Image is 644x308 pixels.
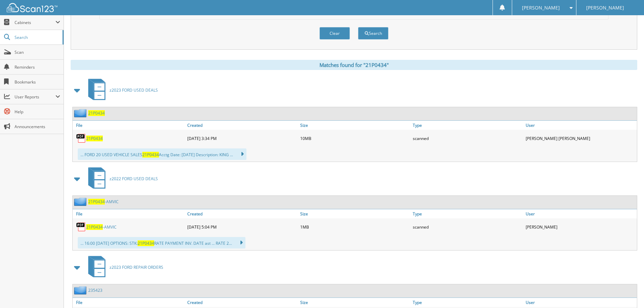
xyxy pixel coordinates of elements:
a: Type [411,298,524,307]
span: z2023 FORD USED DEALS [110,87,158,93]
a: 21P0434-AMVIC [86,224,117,230]
a: File [73,298,186,307]
a: Size [299,298,411,307]
a: 21P0434 [88,110,105,116]
span: Announcements [15,124,60,129]
a: Type [411,209,524,218]
span: Reminders [15,64,60,70]
a: Created [186,121,299,130]
span: z2022 FORD USED DEALS [110,176,158,182]
img: folder2.png [74,286,88,294]
button: Search [358,27,388,40]
img: PDF.png [76,133,86,143]
a: z2022 FORD USED DEALS [84,165,158,192]
div: [PERSON_NAME] [PERSON_NAME] [524,132,637,145]
a: User [524,298,637,307]
a: z2023 FORD USED DEALS [84,77,158,103]
a: 21P0434 [86,136,103,141]
div: scanned [411,220,524,234]
div: [PERSON_NAME] [524,220,637,234]
a: User [524,121,637,130]
div: ... FORD 20 USED VEHICLE SALES Acctg Date: [DATE] Description: KING ... [78,148,246,160]
span: 21P0434 [138,240,154,246]
span: [PERSON_NAME] [522,6,560,10]
img: folder2.png [74,109,88,117]
span: Bookmarks [15,79,60,85]
span: 21P0434 [88,199,105,205]
a: z2023 FORD REPAIR ORDERS [84,254,163,281]
img: PDF.png [76,222,86,232]
a: File [73,209,186,218]
iframe: Chat Widget [610,276,644,308]
div: 1MB [299,220,411,234]
span: z2023 FORD REPAIR ORDERS [110,264,163,270]
span: [PERSON_NAME] [586,6,624,10]
a: Size [299,209,411,218]
div: [DATE] 5:04 PM [186,220,299,234]
span: Cabinets [15,20,55,25]
div: 10MB [299,132,411,145]
div: ... 16:00 [DATE] OPTIONS: STK: RATE PAYMENT INV. DATE ast ... RATE 2... [78,237,245,248]
a: File [73,121,186,130]
a: Created [186,209,299,218]
a: Size [299,121,411,130]
button: Clear [319,27,350,40]
span: Scan [15,49,60,55]
div: Matches found for "21P0434" [71,60,637,70]
span: Help [15,109,60,115]
img: folder2.png [74,197,88,206]
div: scanned [411,132,524,145]
div: [DATE] 3:34 PM [186,132,299,145]
span: Search [15,34,59,40]
a: Created [186,298,299,307]
a: Type [411,121,524,130]
span: 21P0434 [86,224,103,230]
span: User Reports [15,94,55,100]
a: 21P0434-AMVIC [88,199,119,205]
span: 21P0434 [142,152,159,158]
a: User [524,209,637,218]
a: 235423 [88,287,102,293]
img: scan123-logo-white.svg [7,3,57,12]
